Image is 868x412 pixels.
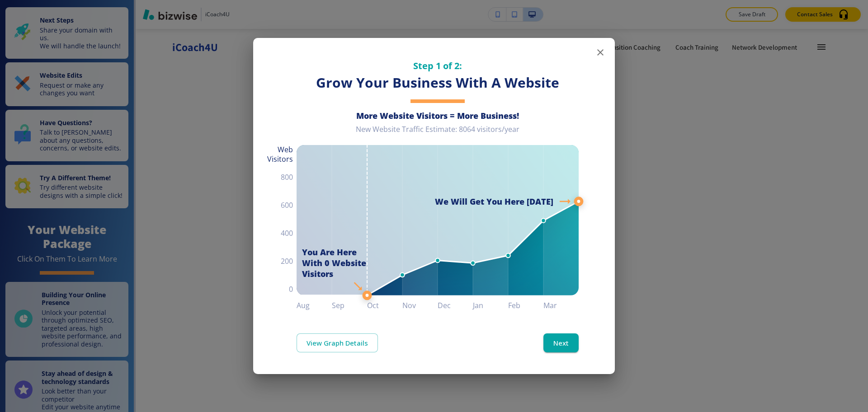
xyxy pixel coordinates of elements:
[543,299,579,312] h6: Mar
[297,299,332,312] h6: Aug
[543,333,579,352] button: Next
[297,333,378,352] a: View Graph Details
[297,110,579,121] h6: More Website Visitors = More Business!
[473,299,508,312] h6: Jan
[367,299,402,312] h6: Oct
[332,299,367,312] h6: Sep
[438,299,473,312] h6: Dec
[297,125,579,141] div: New Website Traffic Estimate: 8064 visitors/year
[508,299,543,312] h6: Feb
[297,60,579,72] h5: Step 1 of 2:
[297,74,579,92] h3: Grow Your Business With A Website
[402,299,438,312] h6: Nov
